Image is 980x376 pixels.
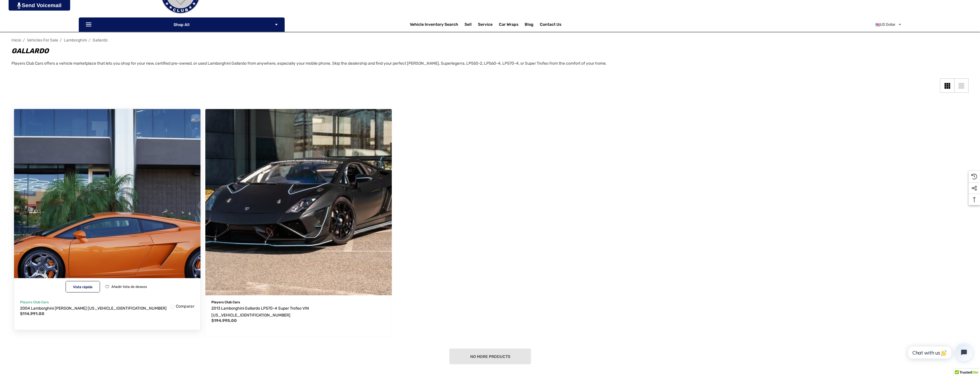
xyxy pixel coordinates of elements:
a: 2013 Lamborghini Gallardo LP570-4 Super Trofeo VIN ZHWGE5AU2DLA13524,$194,995.00 [211,305,386,319]
a: Blog [525,22,534,28]
span: Sell [465,22,472,28]
svg: Icon Line [85,21,94,28]
a: Car Wraps [499,19,525,30]
a: Sell [465,19,478,30]
nav: Breadcrumb [11,35,969,45]
img: 2013 Lamborghini Gallardo LP570-4 Super Trofeo VIN ZHWGE5AU2DLA13524 [205,109,392,295]
a: Vehicle Inventory Search [410,22,458,28]
img: PjwhLS0gR2VuZXJhdG9yOiBHcmF2aXQuaW8gLS0+PHN2ZyB4bWxucz0iaHR0cDovL3d3dy53My5vcmcvMjAwMC9zdmciIHhtb... [17,2,21,9]
span: Comparar [176,304,194,309]
a: Vehicles For Sale [27,38,58,43]
p: Players Club Cars offers a vehicle marketplace that lets you shop for your new, certified pre-own... [11,60,874,68]
h1: Gallardo [11,46,874,56]
a: Grid View [940,78,954,93]
span: $194,995.00 [211,318,237,323]
a: 2004 Lamborghini Gallardo VIN ZHWGU11S74LA01220,$114,991.00 [20,305,194,312]
svg: Social Media [971,185,977,191]
a: Contact Us [540,22,561,28]
a: 2004 Lamborghini Gallardo VIN ZHWGU11S74LA01220,$114,991.00 [14,109,200,295]
svg: Top [969,197,980,203]
button: Wishlist [103,281,149,292]
nav: pagination [11,349,969,364]
a: List View [954,78,969,93]
svg: Icon Arrow Down [274,23,278,27]
img: For Sale: 2004 Lamborghini Gallardo VIN ZHWGU11S74LA01220 [5,100,210,305]
a: Gallardo [93,38,108,43]
a: 2013 Lamborghini Gallardo LP570-4 Super Trofeo VIN ZHWGE5AU2DLA13524,$194,995.00 [205,109,392,295]
button: Quick View [66,281,100,292]
span: 2013 Lamborghini Gallardo LP570-4 Super Trofeo VIN [US_VEHICLE_IDENTIFICATION_NUMBER] [211,306,309,318]
span: $114,991.00 [20,311,44,316]
a: Lamborghini [64,38,87,43]
span: Añadir lista de deseos [111,285,147,289]
a: Inicio [11,38,21,43]
a: Service [478,22,493,28]
span: Vista rápida [73,285,93,289]
span: Car Wraps [499,22,518,28]
p: Players Club Cars [211,298,386,306]
p: Shop All [79,17,285,32]
p: Players Club Cars [20,298,194,306]
span: 2004 Lamborghini [PERSON_NAME] [US_VEHICLE_IDENTIFICATION_NUMBER] [20,306,167,311]
a: Seleccionar moneda: USD [875,19,902,30]
iframe: Tidio Chat [902,339,977,366]
svg: Recently Viewed [971,174,977,179]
